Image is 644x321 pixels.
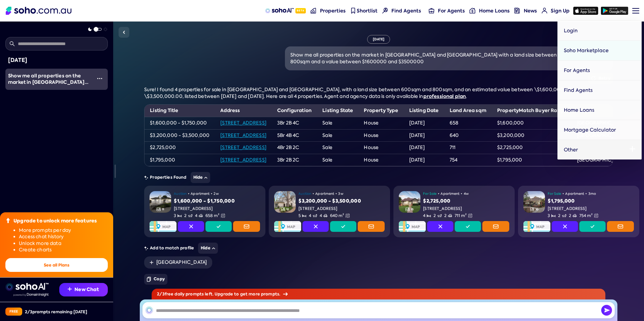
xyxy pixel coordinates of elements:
[269,186,390,237] a: PropertyGallery Icon12Auction•Apartment•3w$3,200,000 - $3,500,000[STREET_ADDRESS]5Bedrooms4Bathro...
[188,214,192,218] img: Bathrooms
[309,213,317,219] span: 4
[302,214,306,218] img: Bedrooms
[548,198,634,205] div: $1,795,000
[601,305,612,316] button: Send
[320,7,346,14] span: Properties
[564,146,578,153] span: Other
[441,191,459,197] span: Apartment
[438,214,442,218] img: Bathrooms
[272,129,317,142] td: 5Br 4B 4C
[5,218,11,223] img: Upgrade icon
[367,35,390,44] div: [DATE]
[184,213,192,219] span: 2
[174,198,260,205] div: $1,600,000 - $1,750,000
[205,213,220,219] span: 658 m²
[404,142,444,154] td: [DATE]
[444,142,492,154] td: 711
[220,157,266,163] a: [STREET_ADDRESS]
[272,117,317,129] td: 3Br 2B 4C
[320,213,327,219] span: 4
[335,191,337,197] span: •
[188,191,189,197] span: •
[144,154,215,166] td: $1,795,000
[518,186,639,237] a: PropertyGallery Icon10For Sale•Apartment•3mo$1,795,000[STREET_ADDRESS]3Bedrooms2Bathrooms2Carspot...
[455,213,467,219] span: 711 m²
[569,213,577,219] span: 2
[423,206,509,212] div: [STREET_ADDRESS]
[298,206,385,212] div: [STREET_ADDRESS]
[265,8,294,13] img: sohoAI logo
[346,214,350,218] img: Land size
[323,214,327,218] img: Carspots
[313,214,317,218] img: Bathrooms
[298,198,385,205] div: $3,200,000 - $3,500,000
[191,172,211,183] button: Hide
[557,21,642,40] a: Login
[406,207,410,211] img: Gallery Icon
[8,73,92,86] div: Show me all properties on the market in Malvern and Malvern East with a land size between 600sqm ...
[524,7,537,14] span: News
[601,7,628,15] img: google-play icon
[399,221,426,232] img: Map
[357,7,378,14] span: Shortlist
[594,214,598,218] img: Land size
[198,243,218,254] button: Hide
[565,191,584,197] span: Apartment
[548,213,555,219] span: 3
[317,154,358,166] td: Sale
[564,87,593,94] span: Find Agents
[317,142,358,154] td: Sale
[19,240,108,247] li: Unlock more data
[144,243,613,254] div: Add to match profile
[157,207,161,211] img: Gallery Icon
[444,129,492,142] td: 640
[585,191,587,197] span: •
[558,213,566,219] span: 2
[330,213,344,219] span: 640 m²
[152,289,605,299] div: 2 / 3 free daily prompts left. Upgrade to get more prompts.
[150,191,171,213] img: Property
[427,214,431,218] img: Bedrooms
[286,208,289,211] span: 12
[551,214,555,218] img: Bedrooms
[630,146,635,152] img: plus icon
[404,129,444,142] td: [DATE]
[358,129,404,142] td: House
[19,234,108,240] li: Access chat history
[290,52,608,65] div: Show me all properties on the market in [GEOGRAPHIC_DATA] and [GEOGRAPHIC_DATA] with a land size ...
[557,40,642,60] a: Soho Marketplace
[492,117,572,129] td: $1,600,000
[391,7,421,14] span: Find Agents
[144,105,215,117] th: Listing Title
[5,283,49,291] img: sohoai logo
[13,218,97,224] div: Upgrade to unlock more features
[358,154,404,166] td: House
[5,308,22,316] div: Free
[548,206,634,212] div: [STREET_ADDRESS]
[548,191,561,197] span: For Sale
[298,191,311,197] span: Auction
[144,142,215,154] td: $2,725,000
[59,283,108,296] button: New Chat
[295,8,306,13] span: Beta
[6,7,71,15] img: Soho Logo
[423,198,509,205] div: $2,725,000
[423,191,437,197] span: For Sale
[272,154,317,166] td: 3Br 2B 2C
[199,214,203,218] img: Carspots
[144,186,265,237] a: PropertyGallery Icon11Auction•Apartment•2w$1,600,000 - $1,750,000[STREET_ADDRESS]3Bedrooms2Bathro...
[358,117,404,129] td: House
[150,221,176,232] img: Map
[562,214,566,218] img: Bathrooms
[557,100,642,120] a: Home Loans
[562,191,564,197] span: •
[542,8,547,13] img: for-agents-nav icon
[283,292,288,296] img: Arrow icon
[393,186,515,237] a: PropertyGallery Icon15For Sale•Apartment•4w$2,725,000[STREET_ADDRESS]4Bedrooms2Bathrooms2Carspots...
[564,27,578,34] span: Login
[564,67,590,74] span: For Agents
[399,191,420,213] img: Property
[404,154,444,166] td: [DATE]
[470,8,475,13] img: for-agents-nav icon
[429,8,434,13] img: for-agents-nav icon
